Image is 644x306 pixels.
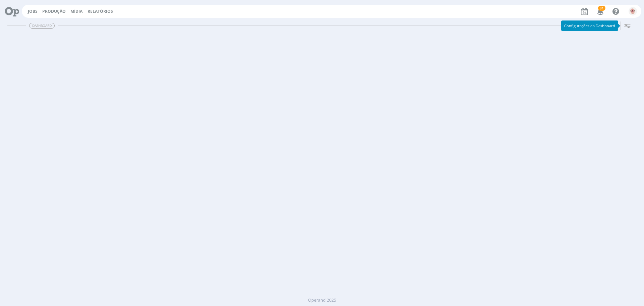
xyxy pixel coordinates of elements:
a: Produção [42,8,66,14]
button: Jobs [26,9,40,14]
button: Produção [40,9,68,14]
button: A [628,5,637,17]
button: 31 [593,5,607,17]
a: Mídia [70,8,83,14]
span: 31 [598,6,605,11]
img: A [629,7,637,15]
a: Jobs [28,8,38,14]
button: Mídia [68,9,85,14]
a: Relatórios [88,8,113,14]
span: Dashboard [29,23,55,29]
div: Configurações da Dashboard [561,20,618,31]
button: Relatórios [86,9,115,14]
